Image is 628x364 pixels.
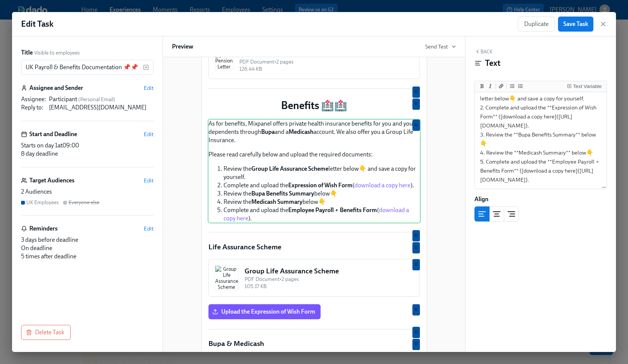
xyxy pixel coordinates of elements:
[504,206,519,221] button: right aligned
[21,18,53,30] h1: Edit Task
[208,258,421,297] div: Group Life Assurance SchemeGroup Life Assurance SchemePDF Document•2 pages105.17 KBU
[208,98,421,113] div: Benefits 🏥🏥U
[144,177,154,184] button: Edit
[412,120,420,131] div: Used by UK Employees audience
[474,228,607,236] div: Block ID: 4uQYKjemeAn
[208,86,421,92] div: U
[21,95,46,103] div: Assignee :
[412,242,420,253] div: Used by UK Employees audience
[208,326,421,332] div: U
[21,141,154,150] div: Starts on day 1
[208,303,421,320] div: Upload the Expression of Wish FormU
[21,103,46,112] div: Reply to :
[208,119,421,223] div: As for benefits, Mixpanel offers private health insurance benefits for you and your dependents th...
[21,252,154,261] div: 5 times after deadline
[518,17,555,32] button: Duplicate
[487,82,494,90] button: Add italic text
[29,224,58,233] h6: Reminders
[208,229,421,235] div: U
[489,206,504,221] button: center aligned
[21,49,33,57] label: Title
[474,206,519,221] div: text alignment
[144,84,154,92] button: Edit
[144,130,154,138] button: Edit
[524,20,549,28] span: Duplicate
[497,82,505,90] button: Add a link
[29,176,75,185] h6: Target Audiences
[425,43,456,50] button: Send Test
[21,84,154,121] div: Assignee and SenderEditAssignee:Participant (Personal Email)Reply to:[EMAIL_ADDRESS][DOMAIN_NAME]
[29,84,83,92] h6: Assignee and Sender
[412,230,420,241] div: Used by UK Employees audience
[21,130,154,167] div: Start and DeadlineEditStarts on day 1at09:008 day deadline
[78,96,115,103] span: ( Personal Email )
[412,339,420,350] div: Used by UK Employees audience
[507,209,516,218] svg: Right
[34,49,80,56] span: Visible to employees
[492,209,501,218] svg: Center
[412,99,420,110] div: Used by UK Employees audience
[474,49,493,55] button: Back
[21,150,58,157] span: 8 day deadline
[208,41,421,80] div: Nest Pension LetterNest Pension LetterPDF Document•2 pages126.44 KBU
[412,86,420,98] div: Used by UK Employees audience
[412,259,420,270] div: Used by UK Employees audience
[412,304,420,315] div: Used by UK Employees audience
[476,9,605,188] textarea: As for benefits, Mixpanel offers private health insurance benefits for you and your dependents th...
[143,64,149,70] svg: Insert text variable
[21,176,154,215] div: Target AudiencesEdit2 AudiencesUK EmployeesEveryone else
[517,82,524,90] button: Add ordered list
[474,195,488,203] label: Align
[21,236,154,244] div: 3 days before deadline
[21,224,154,261] div: RemindersEdit3 days before deadlineOn deadline5 times after deadline
[144,225,154,232] button: Edit
[208,241,421,253] div: Life Assurance SchemeU
[26,199,59,206] div: UK Employees
[208,338,421,349] div: Bupa & MedicashU
[412,327,420,338] div: Used by UK Employees audience
[566,82,603,90] button: Insert Text Variable
[21,188,154,196] div: 2 Audiences
[477,209,487,218] svg: Left
[21,325,71,340] button: Delete Task
[172,42,193,51] h6: Preview
[27,329,64,336] span: Delete Task
[563,20,588,28] span: Save Task
[508,82,516,90] button: Add unordered list
[58,142,79,149] span: at 09:00
[49,95,154,103] div: Participant
[21,244,154,252] div: On deadline
[573,84,602,89] div: Text Variable
[68,199,99,206] div: Everyone else
[558,17,593,32] button: Save Task
[474,206,490,221] button: left aligned
[29,130,77,138] h6: Start and Deadline
[478,82,486,90] button: Add bold text
[485,58,500,69] h4: Text
[49,103,154,112] div: [EMAIL_ADDRESS][DOMAIN_NAME]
